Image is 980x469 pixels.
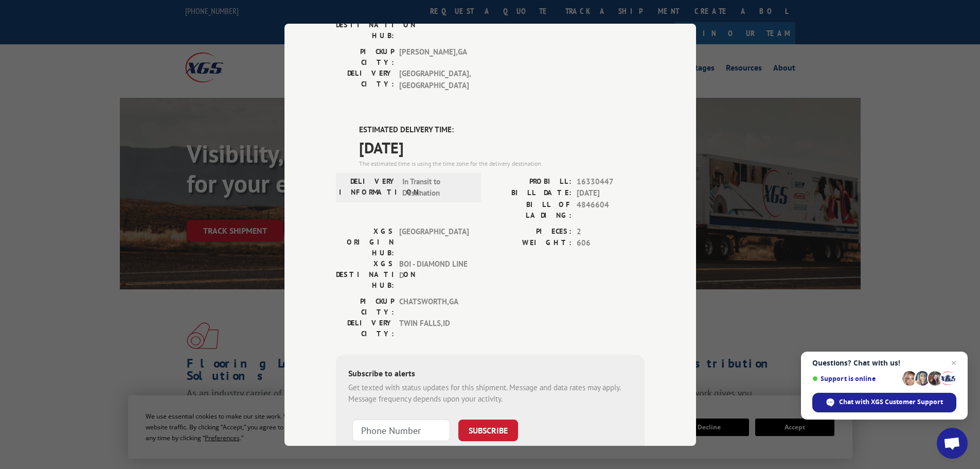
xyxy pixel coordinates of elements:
label: XGS DESTINATION HUB: [336,258,394,290]
span: Support is online [812,375,899,383]
span: [GEOGRAPHIC_DATA] , [GEOGRAPHIC_DATA] [399,68,469,91]
span: [GEOGRAPHIC_DATA] [399,225,469,258]
span: Chat with XGS Customer Support [839,397,943,407]
a: Open chat [937,428,968,459]
span: TWIN FALLS , ID [399,317,469,339]
div: Get texted with status updates for this shipment. Message and data rates may apply. Message frequ... [348,381,632,405]
span: In Transit to Destination [402,176,472,199]
label: XGS DESTINATION HUB: [336,9,394,41]
span: BOI - DIAMOND LINE D [399,258,469,290]
span: CHATSWORTH , GA [399,296,469,317]
label: PICKUP CITY: [336,296,394,317]
label: DELIVERY CITY: [336,317,394,339]
button: SUBSCRIBE [458,419,518,441]
span: 16330447 [577,176,645,187]
div: The estimated time is using the time zone for the delivery destination. [359,159,645,168]
label: ESTIMATED DELIVERY TIME: [359,124,645,136]
span: [DATE] [577,187,645,199]
label: PICKUP CITY: [336,46,394,68]
label: DELIVERY CITY: [336,68,394,91]
span: Questions? Chat with us! [812,359,956,367]
div: Subscribe to alerts [348,367,632,381]
span: 606 [577,237,645,249]
span: 2 [577,225,645,237]
label: BILL OF LADING: [490,199,572,220]
label: PIECES: [490,225,572,237]
label: WEIGHT: [490,237,572,249]
label: PROBILL: [490,176,572,187]
span: [GEOGRAPHIC_DATA] [399,9,469,41]
label: DELIVERY INFORMATION: [339,176,397,199]
span: [DATE] [359,135,645,159]
span: [PERSON_NAME] , GA [399,46,469,68]
span: Chat with XGS Customer Support [812,393,956,412]
span: 4846604 [577,199,645,220]
label: BILL DATE: [490,187,572,199]
input: Phone Number [352,419,450,441]
label: XGS ORIGIN HUB: [336,225,394,258]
